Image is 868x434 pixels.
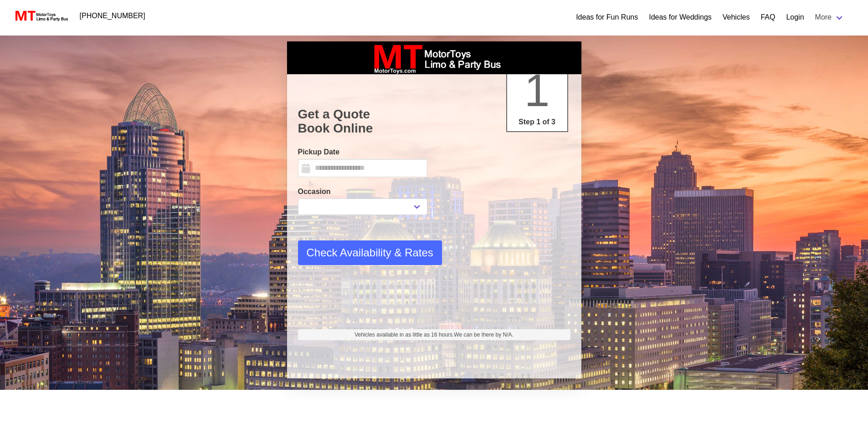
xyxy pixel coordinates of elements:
span: 1 [524,65,550,116]
a: More [810,8,850,26]
img: box_logo_brand.jpeg [366,41,503,74]
a: Vehicles [723,12,750,23]
a: [PHONE_NUMBER] [74,7,151,25]
a: Ideas for Fun Runs [576,12,638,23]
span: Check Availability & Rates [307,245,433,261]
button: Check Availability & Rates [298,240,442,265]
a: Ideas for Weddings [649,12,712,23]
a: FAQ [760,12,775,23]
h1: Get a Quote Book Online [298,107,570,136]
p: Step 1 of 3 [511,117,564,128]
label: Pickup Date [298,147,427,158]
label: Occasion [298,186,427,197]
span: Vehicles available in as little as 16 hours. [354,331,514,339]
span: We can be there by N/A. [454,332,514,338]
a: Login [786,12,804,23]
img: MotorToys Logo [13,10,69,22]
